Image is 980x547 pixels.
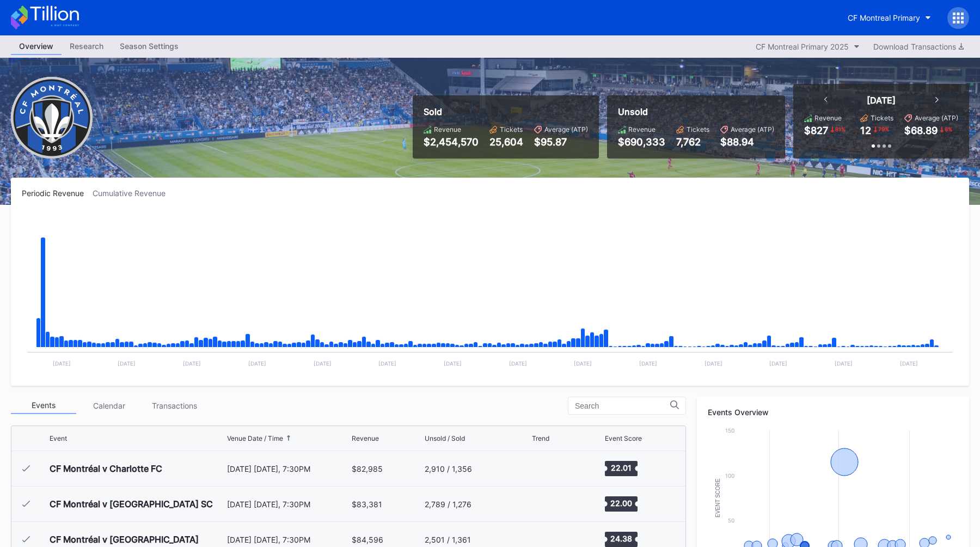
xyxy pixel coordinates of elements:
text: Event Score [715,478,721,518]
div: 2,501 / 1,361 [425,535,471,544]
div: Trend [532,434,549,442]
text: [DATE] [183,360,201,367]
div: Periodic Revenue [22,189,93,198]
text: [DATE] [900,360,918,367]
text: [DATE] [444,360,462,367]
div: 79 % [877,125,890,133]
button: CF Montreal Primary [840,8,939,28]
div: 7,762 [676,136,709,148]
div: Revenue [814,114,842,122]
div: CF Montreal Primary 2025 [756,42,849,51]
text: [DATE] [574,360,592,367]
text: [DATE] [378,360,396,367]
div: Unsold / Sold [425,434,465,442]
div: Revenue [628,125,656,133]
text: [DATE] [118,360,136,367]
div: Events [11,397,76,414]
div: CF Montréal v [GEOGRAPHIC_DATA] SC [50,499,213,509]
div: Tickets [500,125,523,133]
div: $84,596 [352,535,383,544]
div: Average (ATP) [731,125,774,133]
div: Transactions [142,397,207,414]
div: Average (ATP) [915,114,958,122]
div: [DATE] [DATE], 7:30PM [227,500,350,509]
text: [DATE] [509,360,527,367]
text: 100 [725,472,734,479]
div: Events Overview [708,408,958,417]
text: [DATE] [53,360,71,367]
div: Event [50,434,67,442]
div: CF Montréal v [GEOGRAPHIC_DATA] [50,534,199,545]
div: CF Montréal v Charlotte FC [50,463,162,474]
div: 8 % [944,125,953,133]
div: Revenue [352,434,379,442]
div: Venue Date / Time [227,434,283,442]
div: Download Transactions [873,42,964,51]
div: Tickets [687,125,709,133]
div: [DATE] [DATE], 7:30PM [227,464,350,473]
div: $82,985 [352,464,383,473]
a: Season Settings [112,38,187,55]
div: Research [62,38,112,54]
div: [DATE] [867,95,896,106]
text: 150 [725,427,734,434]
div: Cumulative Revenue [93,189,174,198]
div: CF Montreal Primary [848,13,920,22]
div: Season Settings [112,38,187,54]
div: Calendar [76,397,142,414]
div: Unsold [618,106,774,117]
input: Search [575,402,670,410]
div: $827 [804,125,828,136]
div: 12 [860,125,871,136]
svg: Chart title [22,211,958,375]
button: Download Transactions [868,39,969,54]
div: Revenue [434,125,461,133]
div: Event Score [605,434,642,442]
div: 25,604 [489,136,523,148]
div: Average (ATP) [544,125,588,133]
text: [DATE] [769,360,787,367]
text: [DATE] [705,360,722,367]
text: [DATE] [835,360,853,367]
svg: Chart title [532,455,565,482]
a: Overview [11,38,62,55]
img: CF_Montreal.png [11,77,93,159]
div: $95.87 [534,136,588,148]
a: Research [62,38,112,55]
text: 22.00 [610,499,632,508]
div: $83,381 [352,500,382,509]
div: [DATE] [DATE], 7:30PM [227,535,350,544]
div: $68.89 [904,125,938,136]
div: $690,333 [618,136,665,148]
text: [DATE] [639,360,657,367]
button: CF Montreal Primary 2025 [750,39,865,54]
text: 24.38 [610,534,632,543]
div: Sold [424,106,588,117]
text: [DATE] [248,360,266,367]
svg: Chart title [532,490,565,518]
text: 22.01 [611,463,632,472]
div: 2,789 / 1,276 [425,500,471,509]
div: Tickets [871,114,893,122]
div: $88.94 [720,136,774,148]
div: 81 % [834,125,847,133]
text: [DATE] [314,360,332,367]
div: 2,910 / 1,356 [425,464,472,473]
text: 50 [728,517,734,524]
div: $2,454,570 [424,136,479,148]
